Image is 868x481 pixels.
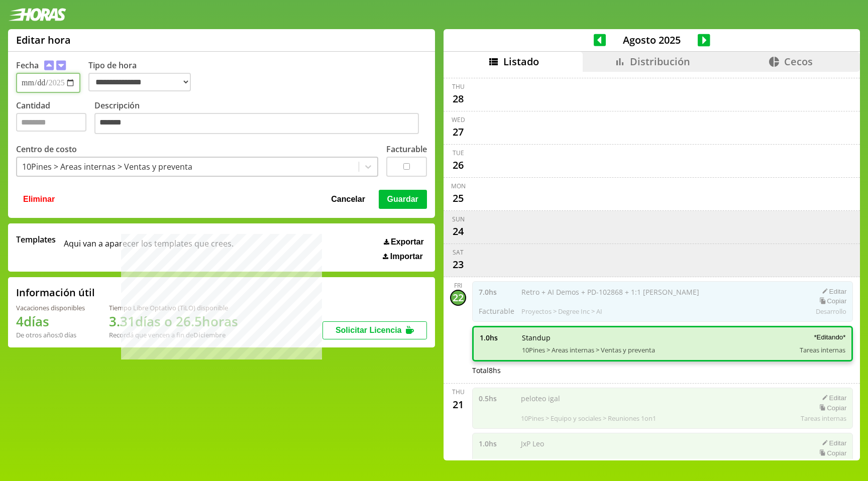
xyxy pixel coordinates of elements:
[336,326,402,334] span: Solicitar Licencia
[472,366,853,375] div: Total 8 hs
[390,252,423,261] span: Importar
[453,248,464,257] div: Sat
[16,234,56,245] span: Templates
[109,303,238,312] div: Tiempo Libre Optativo (TiLO) disponible
[503,55,539,68] span: Listado
[322,321,427,339] button: Solicitar Licencia
[379,190,427,209] button: Guardar
[8,8,66,21] img: logotipo
[606,33,698,47] span: Agosto 2025
[16,303,85,312] div: Vacaciones disponibles
[452,215,465,223] div: Sun
[784,55,813,68] span: Cecos
[630,55,690,68] span: Distribución
[88,73,191,91] select: Tipo de hora
[22,161,192,172] div: 10Pines > Areas internas > Ventas y preventa
[16,113,86,132] input: Cantidad
[450,223,466,239] div: 24
[94,113,419,134] textarea: Descripción
[450,257,466,273] div: 23
[16,100,94,137] label: Cantidad
[450,124,466,140] div: 27
[452,82,465,91] div: Thu
[454,281,462,290] div: Fri
[453,149,464,157] div: Tue
[88,60,199,93] label: Tipo de hora
[16,60,39,71] label: Fecha
[444,72,860,459] div: scrollable content
[16,330,85,339] div: De otros años: 0 días
[450,190,466,206] div: 25
[16,312,85,330] h1: 4 días
[193,330,226,339] b: Diciembre
[64,234,234,261] span: Aqui van a aparecer los templates que crees.
[451,182,466,190] div: Mon
[109,312,238,330] h1: 3.31 días o 26.5 horas
[450,290,466,306] div: 22
[391,237,424,247] span: Exportar
[450,91,466,107] div: 28
[452,115,465,124] div: Wed
[450,157,466,173] div: 26
[386,144,427,155] label: Facturable
[328,190,368,209] button: Cancelar
[16,286,95,299] h2: Información útil
[16,33,71,47] h1: Editar hora
[16,144,77,155] label: Centro de costo
[450,396,466,412] div: 21
[452,388,465,396] div: Thu
[94,100,427,137] label: Descripción
[109,330,238,339] div: Recordá que vencen a fin de
[381,237,427,247] button: Exportar
[20,190,58,209] button: Eliminar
